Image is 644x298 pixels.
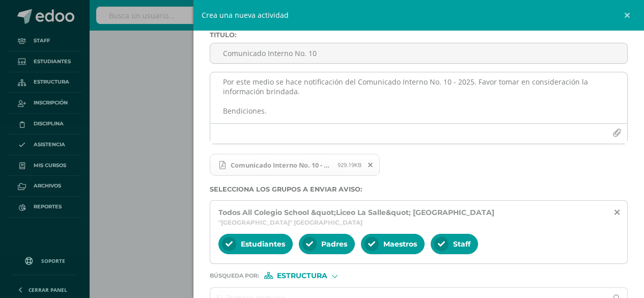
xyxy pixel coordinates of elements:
[210,43,628,63] input: Titulo
[362,159,379,171] span: Remover archivo
[453,239,470,249] span: Staff
[218,208,494,217] span: Todos All Colegio School &quot;Liceo La Salle&quot; [GEOGRAPHIC_DATA]
[218,219,362,226] span: "[GEOGRAPHIC_DATA]" [GEOGRAPHIC_DATA]
[241,239,285,249] span: Estudiantes
[210,273,259,279] span: Búsqueda por :
[264,272,341,279] div: [object Object]
[210,154,380,176] span: Comunicado Interno No. 10 - 2025.pdf
[210,72,628,123] textarea: Saludos Cordiales, Por este medio se hace notificación del Comunicado Interno No. 10 - 2025. Favo...
[277,273,327,279] span: Estructura
[210,31,628,39] label: Titulo :
[226,161,338,169] span: Comunicado Interno No. 10 - 2025.pdf
[321,239,347,249] span: Padres
[338,161,361,169] span: 929.19KB
[210,185,628,193] label: Selecciona los grupos a enviar aviso :
[383,239,417,249] span: Maestros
